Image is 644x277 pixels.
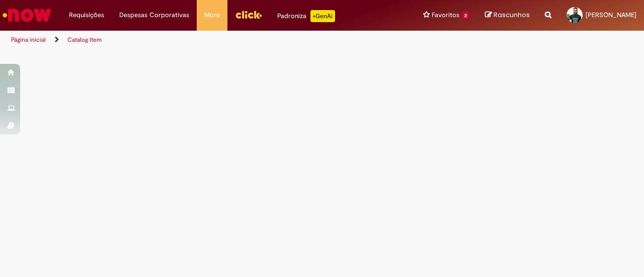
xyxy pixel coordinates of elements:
[432,10,459,20] span: Favoritos
[204,10,220,20] span: More
[310,10,335,22] p: +GenAi
[11,36,46,44] a: Página inicial
[67,36,102,44] a: Catalog Item
[586,11,636,19] span: [PERSON_NAME]
[494,10,530,20] span: Rascunhos
[485,11,530,20] a: Rascunhos
[8,31,422,49] ul: Trilhas de página
[235,7,262,22] img: click_logo_yellow_360x200.png
[461,12,470,20] span: 2
[119,10,189,20] span: Despesas Corporativas
[1,5,53,25] img: ServiceNow
[277,10,335,22] div: Padroniza
[69,10,104,20] span: Requisições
